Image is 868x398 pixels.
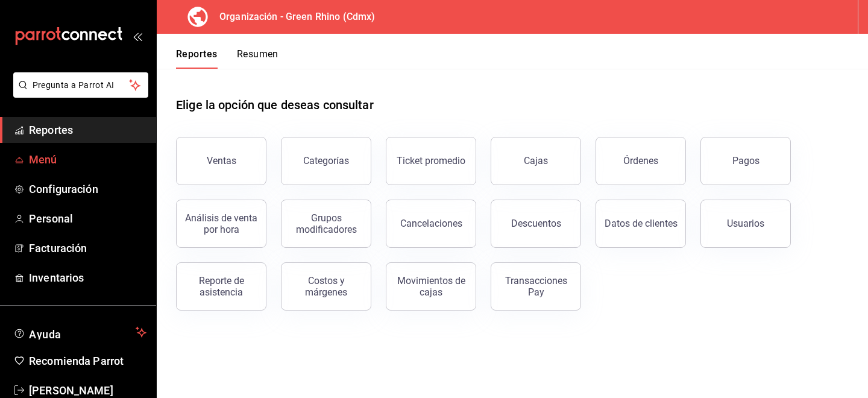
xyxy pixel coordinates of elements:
div: Ticket promedio [397,155,465,166]
h1: Elige la opción que deseas consultar [176,96,374,114]
span: Pregunta a Parrot AI [33,79,130,92]
button: Movimientos de cajas [386,262,476,311]
span: Personal [29,210,146,227]
button: Pregunta a Parrot AI [13,72,148,98]
button: Usuarios [700,200,791,248]
button: Órdenes [596,137,686,185]
button: Análisis de venta por hora [176,200,266,248]
div: Descuentos [511,218,561,229]
div: Transacciones Pay [498,275,573,298]
span: Facturación [29,240,146,256]
div: Usuarios [727,218,764,229]
span: Reportes [29,122,146,138]
button: Ventas [176,137,266,185]
div: Análisis de venta por hora [184,212,259,235]
span: Ayuda [29,325,131,340]
div: Reporte de asistencia [184,275,259,298]
button: Descuentos [491,200,581,248]
button: Grupos modificadores [281,200,371,248]
button: Reporte de asistencia [176,262,266,311]
div: Cancelaciones [400,218,462,229]
span: Configuración [29,181,146,197]
button: Ticket promedio [386,137,476,185]
a: Pregunta a Parrot AI [8,87,148,100]
button: Costos y márgenes [281,262,371,311]
button: Transacciones Pay [491,262,581,311]
div: Pagos [732,155,759,166]
button: Reportes [176,48,218,69]
div: Órdenes [623,155,658,166]
button: Categorías [281,137,371,185]
div: Cajas [524,155,548,166]
div: Costos y márgenes [289,275,363,298]
div: navigation tabs [176,48,278,69]
button: Cajas [491,137,581,185]
span: Menú [29,151,146,168]
button: Resumen [237,48,278,69]
button: open_drawer_menu [133,31,142,41]
div: Datos de clientes [605,218,678,229]
div: Categorías [303,155,349,166]
div: Ventas [207,155,236,166]
button: Datos de clientes [596,200,686,248]
span: Inventarios [29,270,146,286]
button: Pagos [700,137,791,185]
div: Grupos modificadores [289,212,363,235]
div: Movimientos de cajas [394,275,468,298]
span: Recomienda Parrot [29,353,146,369]
h3: Organización - Green Rhino (Cdmx) [210,10,375,24]
button: Cancelaciones [386,200,476,248]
